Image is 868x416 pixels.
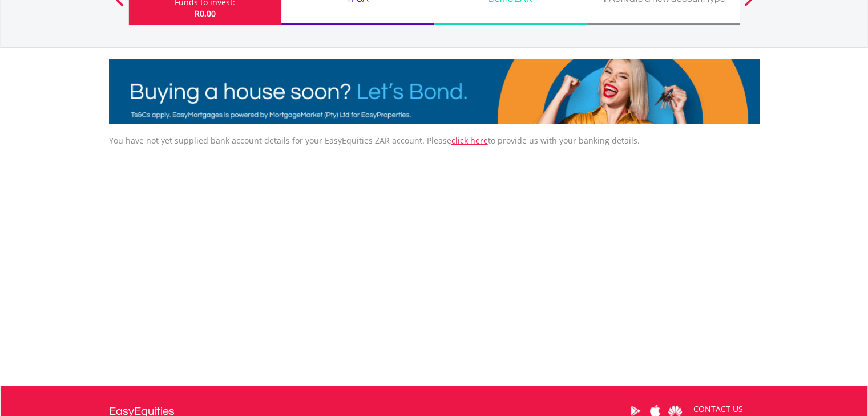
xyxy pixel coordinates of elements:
[109,135,760,146] p: You have not yet supplied bank account details for your EasyEquities ZAR account. Please to provi...
[109,59,760,124] img: EasyMortage Promotion Banner
[195,8,216,19] span: R0.00
[451,135,488,146] a: click here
